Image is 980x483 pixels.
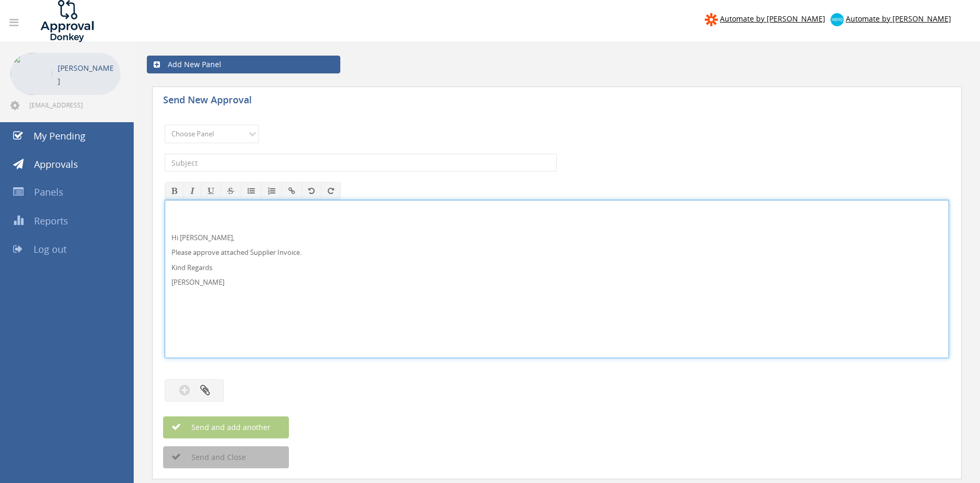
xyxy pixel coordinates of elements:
span: My Pending [34,130,85,142]
span: Automate by [PERSON_NAME] [720,14,825,24]
img: zapier-logomark.png [705,13,718,26]
p: Please approve attached Supplier Invoice. [171,248,942,257]
button: Send and add another [163,416,289,438]
p: Hi [PERSON_NAME], [171,233,942,243]
span: [EMAIL_ADDRESS][DOMAIN_NAME] [29,101,119,109]
h5: Send New Approval [163,95,347,108]
p: [PERSON_NAME] [58,61,115,88]
img: xero-logo.png [831,13,844,26]
span: Panels [34,186,63,198]
p: [PERSON_NAME] [171,277,942,287]
span: Reports [34,214,68,227]
span: Log out [34,243,67,255]
button: Italic [184,182,201,200]
button: Underline [201,182,221,200]
input: Subject [165,154,557,171]
button: Unordered List [241,182,262,200]
button: Strikethrough [220,182,241,200]
button: Insert / edit link [282,182,302,200]
p: Kind Regards [171,263,942,273]
button: Undo [301,182,321,200]
button: Bold [165,182,184,200]
button: Send and Close [163,446,289,468]
button: Redo [321,182,341,200]
span: Send and add another [169,422,271,432]
a: Add New Panel [147,56,340,73]
span: Approvals [34,158,78,170]
span: Automate by [PERSON_NAME] [846,14,951,24]
button: Ordered List [261,182,282,200]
